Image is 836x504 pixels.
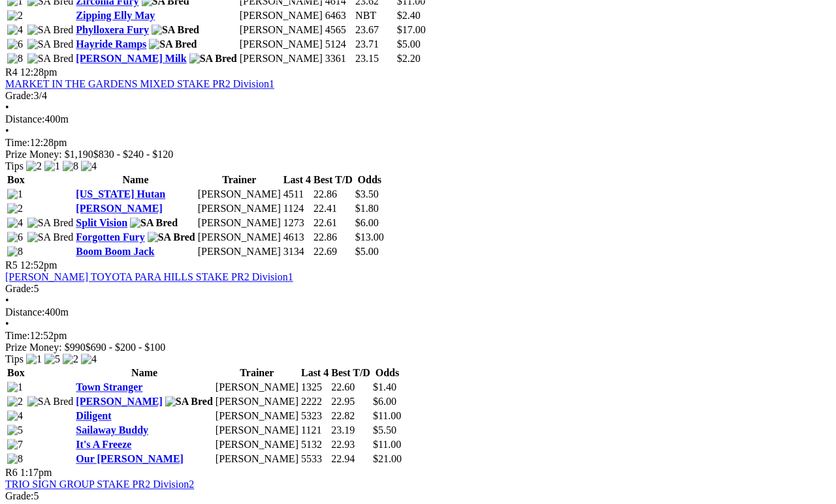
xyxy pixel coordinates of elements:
[355,23,395,37] td: 23.67
[5,113,831,125] div: 400m
[355,246,379,257] span: $5.00
[76,53,186,64] a: [PERSON_NAME] Milk
[5,306,831,318] div: 400m
[215,409,299,422] td: [PERSON_NAME]
[283,202,312,215] td: 1124
[283,231,312,244] td: 4613
[7,381,23,393] img: 1
[5,67,18,78] span: R4
[197,202,281,215] td: [PERSON_NAME]
[7,410,23,422] img: 4
[20,259,57,271] span: 12:52pm
[313,173,353,186] th: Best T/D
[7,424,23,436] img: 5
[283,173,312,186] th: Last 4
[5,137,30,148] span: Time:
[215,366,299,379] th: Trainer
[75,366,214,379] th: Name
[76,410,111,421] a: Diligent
[373,410,401,421] span: $11.00
[300,452,329,466] td: 5533
[283,245,312,258] td: 3134
[355,173,385,186] th: Odds
[283,188,312,201] td: 4511
[76,439,131,450] a: It's A Freeze
[215,395,299,408] td: [PERSON_NAME]
[5,125,9,136] span: •
[76,424,148,436] a: Sailaway Buddy
[373,453,402,464] span: $21.00
[5,342,831,353] div: Prize Money: $990
[313,216,353,230] td: 22.61
[130,217,178,229] img: SA Bred
[215,424,299,437] td: [PERSON_NAME]
[86,342,166,353] span: $690 - $200 - $100
[27,231,74,243] img: SA Bred
[7,453,23,465] img: 8
[27,217,74,229] img: SA Bred
[27,24,74,36] img: SA Bred
[215,381,299,394] td: [PERSON_NAME]
[313,202,353,215] td: 22.41
[7,174,25,185] span: Box
[76,188,165,200] a: [US_STATE] Hutan
[197,231,281,244] td: [PERSON_NAME]
[63,160,78,172] img: 8
[7,231,23,243] img: 6
[397,53,421,64] span: $2.20
[397,24,426,35] span: $17.00
[5,490,34,501] span: Grade:
[325,9,353,22] td: 6463
[355,9,395,22] td: NBT
[26,160,42,172] img: 2
[239,23,323,37] td: [PERSON_NAME]
[5,318,9,329] span: •
[5,330,30,341] span: Time:
[7,367,25,378] span: Box
[20,467,52,478] span: 1:17pm
[76,38,146,50] a: Hayride Ramps
[152,24,199,36] img: SA Bred
[197,216,281,230] td: [PERSON_NAME]
[373,424,396,436] span: $5.50
[330,381,371,394] td: 22.60
[197,245,281,258] td: [PERSON_NAME]
[355,203,379,214] span: $1.80
[63,353,78,365] img: 2
[5,90,831,102] div: 3/4
[355,38,395,51] td: 23.71
[189,53,237,65] img: SA Bred
[283,216,312,230] td: 1273
[26,353,42,365] img: 1
[300,438,329,451] td: 5132
[148,231,195,243] img: SA Bred
[355,188,379,200] span: $3.50
[7,217,23,229] img: 4
[5,490,831,502] div: 5
[239,9,323,22] td: [PERSON_NAME]
[5,479,194,490] a: TRIO SIGN GROUP STAKE PR2 Division2
[44,353,60,365] img: 5
[300,381,329,394] td: 1325
[330,366,371,379] th: Best T/D
[355,231,384,243] span: $13.00
[5,271,293,282] a: [PERSON_NAME] TOYOTA PARA HILLS STAKE PR2 Division1
[5,467,18,478] span: R6
[5,149,831,160] div: Prize Money: $1,190
[330,424,371,437] td: 23.19
[5,90,34,101] span: Grade:
[197,188,281,201] td: [PERSON_NAME]
[373,439,401,450] span: $11.00
[7,246,23,258] img: 8
[5,306,44,318] span: Distance:
[7,203,23,215] img: 2
[27,53,74,65] img: SA Bred
[373,381,396,393] span: $1.40
[5,137,831,149] div: 12:28pm
[330,438,371,451] td: 22.93
[197,173,281,186] th: Trainer
[7,10,23,22] img: 2
[325,52,353,65] td: 3361
[372,366,402,379] th: Odds
[300,366,329,379] th: Last 4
